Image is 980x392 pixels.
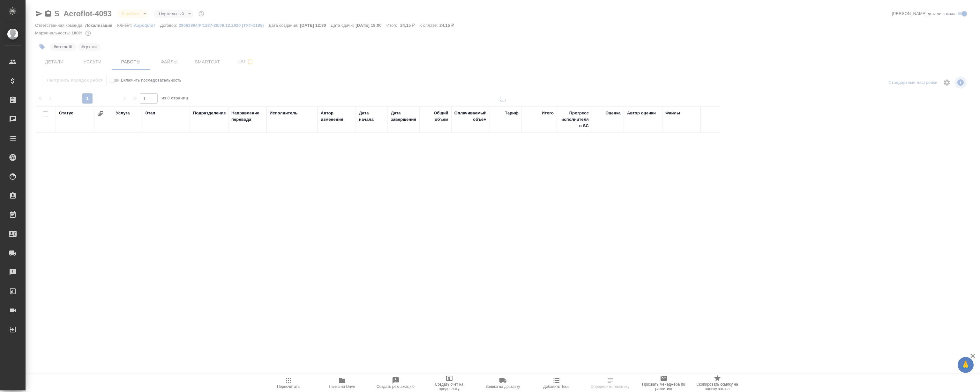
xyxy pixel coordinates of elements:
div: Файлы [665,110,680,116]
button: 🙏 [958,357,974,373]
div: Автор изменения [321,110,353,123]
div: Автор оценки [627,110,656,116]
span: 🙏 [960,358,971,372]
div: Статус [59,110,73,116]
div: Дата начала [359,110,385,123]
div: Оплачиваемый объем [454,110,487,123]
div: Направление перевода [231,110,263,123]
button: Сгруппировать [97,110,104,117]
div: Прогресс исполнителя в SC [560,110,589,129]
div: Подразделение [193,110,226,116]
div: Услуга [116,110,130,116]
div: Тариф [505,110,519,116]
div: Оценка [605,110,621,116]
div: Этап [145,110,155,116]
div: Дата завершения [391,110,416,123]
div: Исполнитель [270,110,298,116]
div: Итого [542,110,554,116]
div: Общий объем [423,110,448,123]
